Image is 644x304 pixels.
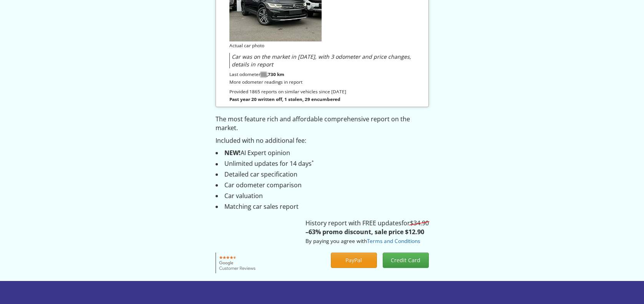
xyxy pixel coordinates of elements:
li: Car odometer comparison [216,181,429,190]
p: Included with no additional fee: [216,136,429,145]
li: Unlimited updates for 14 days [216,159,429,168]
small: Actual car photo [229,42,264,48]
div: Car was on the market in [DATE], with 3 odometer and price changes, details in report [229,53,423,68]
small: By paying you agree with [305,237,420,245]
li: AI Expert opinion [216,149,429,157]
strong: –63% promo discount, sale price $12.90 [305,228,424,236]
small: Last odometer More odometer readings in report [229,71,302,85]
p: The most feature rich and affordable comprehensive report on the market. [216,115,429,132]
li: Matching car sales report [216,202,429,211]
button: PayPal [331,253,377,268]
s: $34.90 [410,219,429,227]
li: Detailed car specification [216,170,429,179]
span: for [402,219,429,227]
small: Provided 1865 reports on similar vehicles since [DATE] [229,88,346,94]
li: Car valuation [216,192,429,200]
strong: ,730 km [261,71,285,77]
strong: Past year 20 written off, 1 stolen, 29 encumbered [229,96,340,102]
p: History report with FREE updates [305,219,429,245]
span: ██ [261,71,267,77]
a: Terms and Conditions [367,237,420,245]
button: Credit Card [383,253,429,268]
img: Google customer reviews [216,253,260,273]
strong: NEW! [224,149,241,157]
